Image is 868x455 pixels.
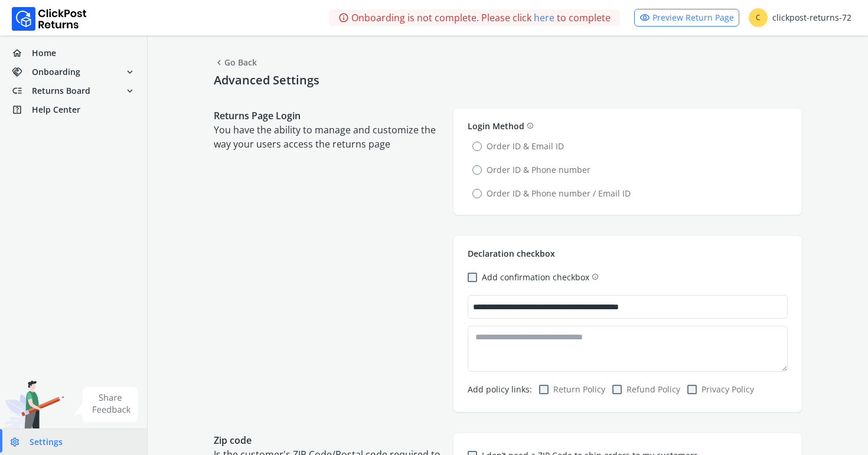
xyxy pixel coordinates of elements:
span: Settings [30,436,63,448]
a: help_centerHelp Center [7,102,140,118]
div: clickpost-returns-72 [749,8,851,27]
button: Add confirmation checkbox [589,271,599,283]
span: settings [9,434,30,450]
span: expand_more [125,83,135,99]
span: handshake [12,64,32,80]
span: Returns Board [32,85,90,97]
span: Help Center [32,104,80,116]
div: Onboarding is not complete. Please click to complete [329,9,620,26]
span: C [749,8,768,27]
span: info [338,9,349,26]
span: low_priority [12,83,32,99]
span: Go Back [214,54,257,71]
label: Order ID & Email ID [472,140,564,152]
label: Add confirmation checkbox [482,271,599,283]
a: here [534,11,554,25]
p: Declaration checkbox [468,248,788,260]
span: info [592,272,599,281]
span: home [12,45,32,61]
a: visibilityPreview Return Page [634,9,739,27]
button: info [524,120,534,132]
span: help_center [12,102,32,118]
p: Returns Page Login [214,109,442,123]
label: Order ID & Phone number / Email ID [472,188,631,199]
span: info [527,121,534,130]
a: homeHome [7,45,140,61]
span: Home [32,47,56,59]
label: Order ID & Phone number [472,164,590,176]
span: Add policy links: [468,384,532,395]
h4: Advanced Settings [214,73,802,87]
div: You have the ability to manage and customize the way your users access the returns page [214,109,442,215]
label: Privacy Policy [701,384,754,395]
img: Logo [12,7,87,31]
div: Login Method [468,120,788,132]
span: expand_more [125,64,135,80]
span: Onboarding [32,66,80,78]
p: Zip code [214,433,442,447]
img: share feedback [74,387,138,422]
label: Return Policy [553,384,605,395]
span: chevron_left [214,54,224,71]
span: visibility [639,9,650,26]
label: Refund Policy [626,384,680,395]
